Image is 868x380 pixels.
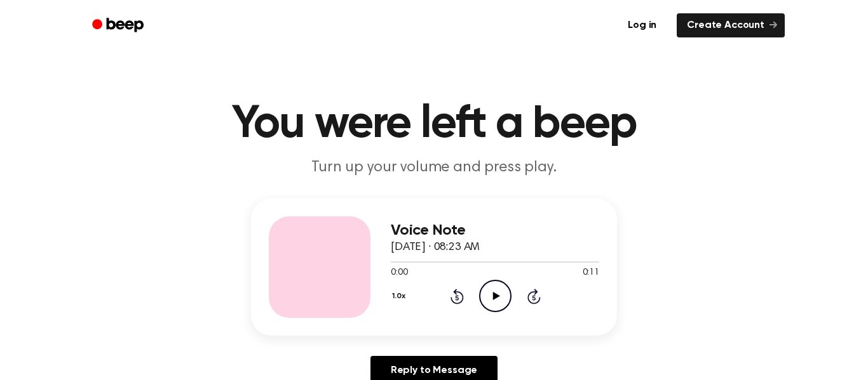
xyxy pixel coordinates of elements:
span: [DATE] · 08:23 AM [391,242,480,253]
h3: Voice Note [391,222,599,239]
a: Log in [615,11,669,40]
span: 0:11 [583,266,599,280]
span: 0:00 [391,266,407,280]
a: Beep [83,13,155,38]
h1: You were left a beep [109,102,759,147]
p: Turn up your volume and press play. [190,157,678,178]
a: Create Account [677,13,785,37]
button: 1.0x [391,285,410,307]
